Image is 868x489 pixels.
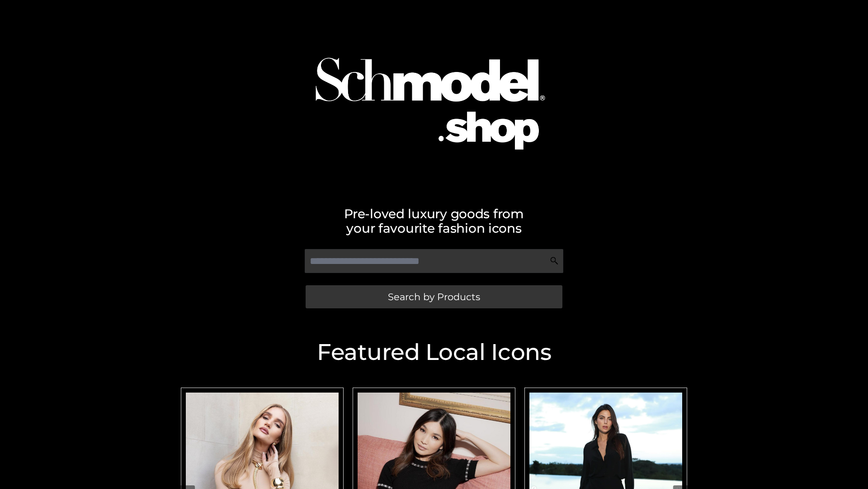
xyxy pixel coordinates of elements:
img: Search Icon [550,256,559,265]
h2: Pre-loved luxury goods from your favourite fashion icons [176,206,692,235]
a: Search by Products [306,285,562,308]
span: Search by Products [388,292,480,302]
h2: Featured Local Icons​ [176,341,692,364]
